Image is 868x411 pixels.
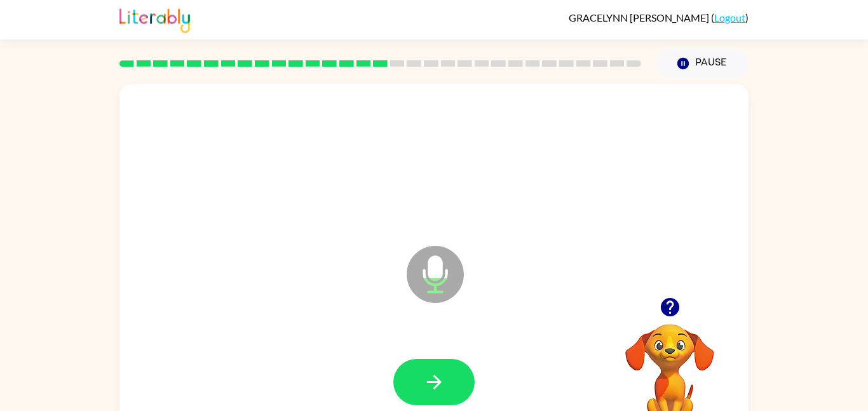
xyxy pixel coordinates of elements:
img: Literably [119,5,190,33]
span: GRACELYNN [PERSON_NAME] [569,11,711,24]
button: Pause [656,49,749,78]
a: Logout [714,11,745,24]
div: ( ) [569,11,749,24]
